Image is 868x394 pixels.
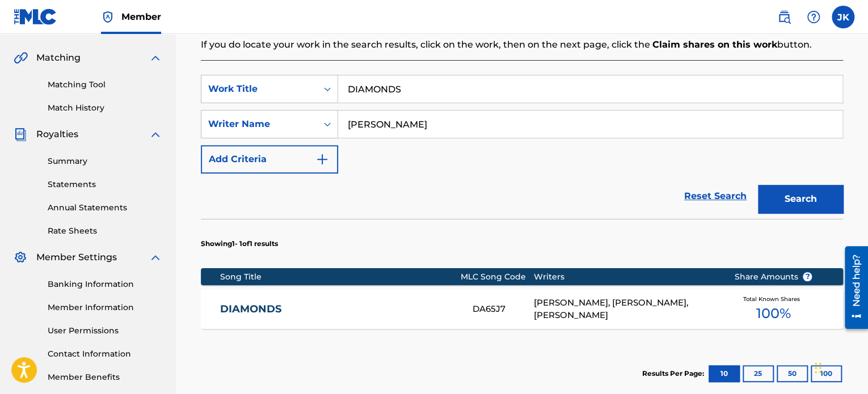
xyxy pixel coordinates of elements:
[149,128,162,141] img: expand
[758,185,843,213] button: Search
[734,271,812,283] span: Share Amounts
[743,295,804,303] span: Total Known Shares
[315,152,329,166] img: 9d2ae6d4665cec9f34b9.svg
[48,225,162,237] a: Rate Sheets
[149,51,162,65] img: expand
[201,38,843,52] p: If you do locate your work in the search results, click on the work, then on the next page, click...
[534,271,717,283] div: Writers
[48,79,162,91] a: Matching Tool
[811,365,842,382] button: 100
[48,325,162,337] a: User Permissions
[149,251,162,264] img: expand
[201,239,278,249] p: Showing 1 - 1 of 1 results
[48,371,162,383] a: Member Benefits
[36,251,117,264] span: Member Settings
[201,75,843,219] form: Search Form
[802,6,825,28] div: Help
[48,202,162,214] a: Annual Statements
[461,271,534,283] div: MLC Song Code
[48,278,162,290] a: Banking Information
[201,145,338,173] button: Add Criteria
[652,39,777,50] strong: Claim shares on this work
[679,184,752,209] a: Reset Search
[709,365,740,382] button: 10
[220,271,461,283] div: Song Title
[756,303,791,324] span: 100 %
[208,117,310,131] div: Writer Name
[811,340,868,394] iframe: Chat Widget
[208,82,310,96] div: Work Title
[743,365,774,382] button: 25
[777,365,808,382] button: 50
[832,6,854,28] div: User Menu
[48,179,162,190] a: Statements
[14,128,27,141] img: Royalties
[777,10,791,24] img: search
[14,251,27,264] img: Member Settings
[642,368,707,379] p: Results Per Page:
[48,102,162,114] a: Match History
[101,10,115,24] img: Top Rightsholder
[48,155,162,167] a: Summary
[36,51,81,65] span: Matching
[48,348,162,360] a: Contact Information
[815,351,821,385] div: Drag
[48,302,162,313] a: Member Information
[473,303,534,316] div: DA65J7
[803,272,812,281] span: ?
[534,296,717,322] div: [PERSON_NAME], [PERSON_NAME], [PERSON_NAME]
[807,10,820,24] img: help
[121,10,161,23] span: Member
[14,51,28,65] img: Matching
[220,303,457,316] a: DIAMONDS
[773,6,795,28] a: Public Search
[36,128,78,141] span: Royalties
[14,9,57,25] img: MLC Logo
[836,242,868,333] iframe: Resource Center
